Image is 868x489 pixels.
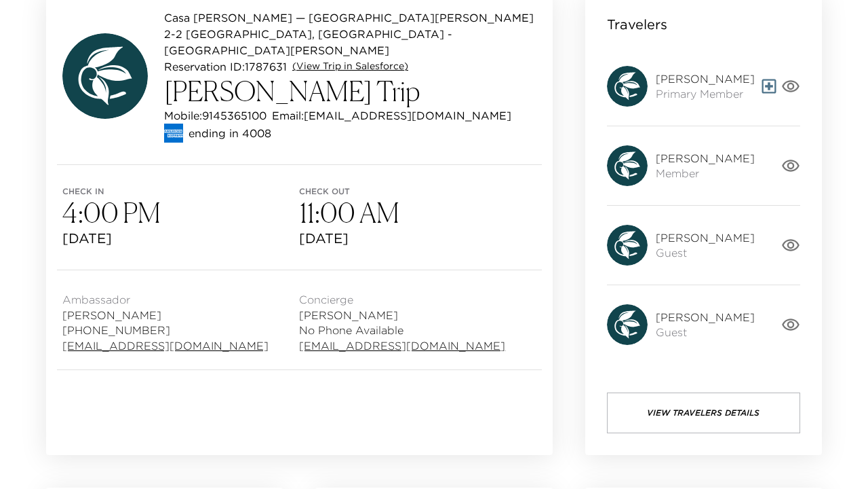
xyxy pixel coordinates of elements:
span: Primary Member [656,86,755,101]
img: avatar.4afec266560d411620d96f9f038fe73f.svg [607,225,648,266]
span: Concierge [299,292,505,307]
img: avatar.4afec266560d411620d96f9f038fe73f.svg [607,304,648,345]
span: Member [656,166,755,181]
img: avatar.4afec266560d411620d96f9f038fe73f.svg [607,145,648,186]
a: [EMAIL_ADDRESS][DOMAIN_NAME] [62,338,269,353]
span: Guest [656,245,755,260]
span: [DATE] [62,229,299,248]
span: Check out [299,187,536,196]
span: No Phone Available [299,323,505,338]
span: Ambassador [62,292,269,307]
p: Casa [PERSON_NAME] — [GEOGRAPHIC_DATA][PERSON_NAME] 2-2 [GEOGRAPHIC_DATA], [GEOGRAPHIC_DATA] - [G... [164,10,536,58]
span: Check in [62,187,299,196]
span: [PERSON_NAME] [656,151,755,166]
a: (View Trip in Salesforce) [292,60,408,73]
h3: 11:00 AM [299,196,536,229]
a: [EMAIL_ADDRESS][DOMAIN_NAME] [299,338,505,353]
p: Mobile: 9145365100 [164,107,267,124]
span: [PERSON_NAME] [62,308,269,323]
p: Travelers [607,15,667,34]
span: [PERSON_NAME] [299,308,505,323]
span: [DATE] [299,229,536,248]
h3: [PERSON_NAME] Trip [164,75,536,107]
p: Email: [EMAIL_ADDRESS][DOMAIN_NAME] [272,107,511,124]
img: avatar.4afec266560d411620d96f9f038fe73f.svg [607,66,648,107]
h3: 4:00 PM [62,196,299,229]
span: [PERSON_NAME] [656,310,755,325]
span: [PERSON_NAME] [656,230,755,245]
img: credit card type [164,124,183,143]
span: Guest [656,325,755,340]
button: View Travelers Details [607,393,800,433]
img: avatar.4afec266560d411620d96f9f038fe73f.svg [62,33,148,119]
span: [PERSON_NAME] [656,71,755,86]
p: ending in 4008 [189,125,271,141]
span: [PHONE_NUMBER] [62,323,269,338]
p: Reservation ID: 1787631 [164,58,287,75]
